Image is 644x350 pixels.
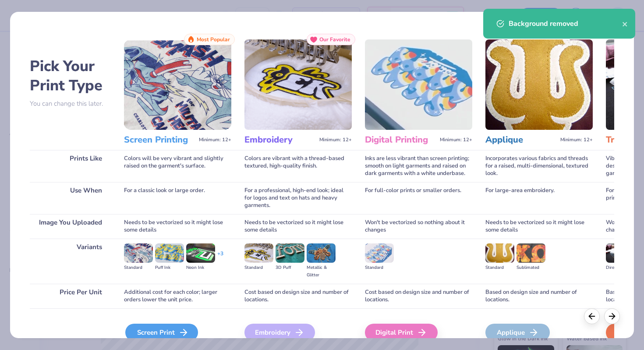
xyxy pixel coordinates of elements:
[197,36,230,43] span: Most Popular
[30,57,111,95] h2: Pick Your Print Type
[186,264,215,271] div: Neon Ink
[517,243,545,263] img: Sublimated
[244,182,352,214] div: For a professional, high-end look; ideal for logos and text on hats and heavy garments.
[606,264,635,271] div: Direct-to-film
[30,239,111,284] div: Variants
[365,39,472,130] img: Digital Printing
[276,264,304,271] div: 3D Puff
[365,284,472,308] div: Cost based on design size and number of locations.
[485,264,514,271] div: Standard
[199,137,231,143] span: Minimum: 12+
[124,134,195,146] h3: Screen Printing
[365,214,472,239] div: Won't be vectorized so nothing about it changes
[244,150,352,182] div: Colors are vibrant with a thread-based textured, high-quality finish.
[365,182,472,214] div: For full-color prints or smaller orders.
[307,243,336,263] img: Metallic & Glitter
[365,243,394,263] img: Standard
[186,243,215,263] img: Neon Ink
[307,264,336,279] div: Metallic & Glitter
[485,324,550,341] div: Applique
[217,250,223,265] div: + 3
[30,100,111,107] p: You can change this later.
[365,264,394,271] div: Standard
[485,243,514,263] img: Standard
[560,137,593,143] span: Minimum: 12+
[124,150,231,182] div: Colors will be very vibrant and slightly raised on the garment's surface.
[30,150,111,182] div: Prints Like
[244,214,352,239] div: Needs to be vectorized so it might lose some details
[124,284,231,308] div: Additional cost for each color; larger orders lower the unit price.
[485,39,593,130] img: Applique
[30,214,111,239] div: Image You Uploaded
[124,214,231,239] div: Needs to be vectorized so it might lose some details
[30,284,111,308] div: Price Per Unit
[485,284,593,308] div: Based on design size and number of locations.
[622,18,628,29] button: close
[125,324,198,341] div: Screen Print
[244,39,352,130] img: Embroidery
[276,243,304,263] img: 3D Puff
[517,264,545,271] div: Sublimated
[155,243,184,263] img: Puff Ink
[485,182,593,214] div: For large-area embroidery.
[365,134,436,146] h3: Digital Printing
[440,137,472,143] span: Minimum: 12+
[30,182,111,214] div: Use When
[244,134,316,146] h3: Embroidery
[365,150,472,182] div: Inks are less vibrant than screen printing; smooth on light garments and raised on dark garments ...
[319,137,352,143] span: Minimum: 12+
[124,39,231,130] img: Screen Printing
[485,134,557,146] h3: Applique
[124,243,153,263] img: Standard
[485,214,593,239] div: Needs to be vectorized so it might lose some details
[124,264,153,271] div: Standard
[319,36,350,43] span: Our Favorite
[244,264,273,271] div: Standard
[244,284,352,308] div: Cost based on design size and number of locations.
[509,18,622,29] div: Background removed
[485,150,593,182] div: Incorporates various fabrics and threads for a raised, multi-dimensional, textured look.
[124,182,231,214] div: For a classic look or large order.
[606,243,635,263] img: Direct-to-film
[155,264,184,271] div: Puff Ink
[365,324,438,341] div: Digital Print
[244,243,273,263] img: Standard
[244,324,315,341] div: Embroidery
